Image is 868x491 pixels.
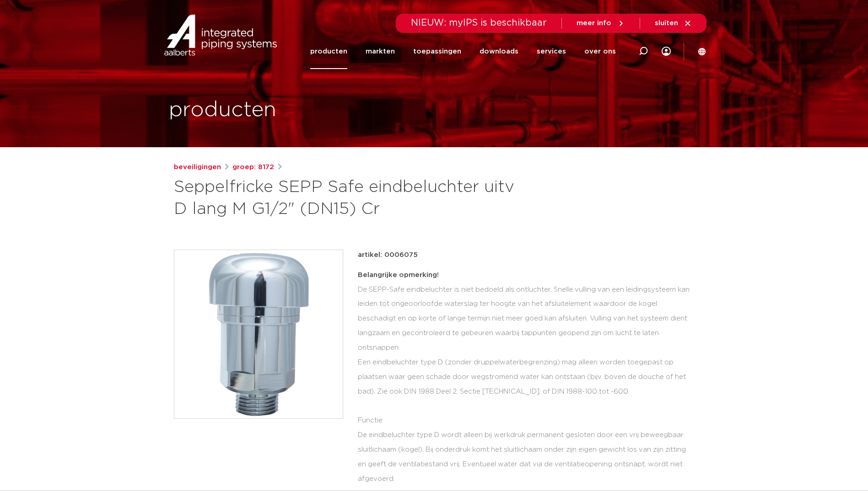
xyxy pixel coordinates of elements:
[577,19,625,27] a: meer info
[174,250,343,418] img: Product Image for Seppelfricke SEPP Safe eindbeluchter uitv D lang M G1/2" (DN15) Cr
[413,34,461,69] a: toepassingen
[174,162,221,173] a: beveiligingen
[577,20,611,27] span: meer info
[480,34,518,69] a: downloads
[537,34,566,69] a: services
[366,34,395,69] a: markten
[358,272,439,278] strong: Belangrijke opmerking!
[310,34,347,69] a: producten
[310,34,616,69] nav: Menu
[662,41,671,61] div: my IPS
[232,162,274,173] a: groep: 8172
[411,18,547,27] span: NIEUW: myIPS is beschikbaar
[174,176,518,220] h1: Seppelfricke SEPP Safe eindbeluchter uitv D lang M G1/2" (DN15) Cr
[584,34,616,69] a: over ons
[655,20,678,27] span: sluiten
[169,96,276,125] h1: producten
[655,19,692,27] a: sluiten
[358,250,418,261] p: artikel: 0006075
